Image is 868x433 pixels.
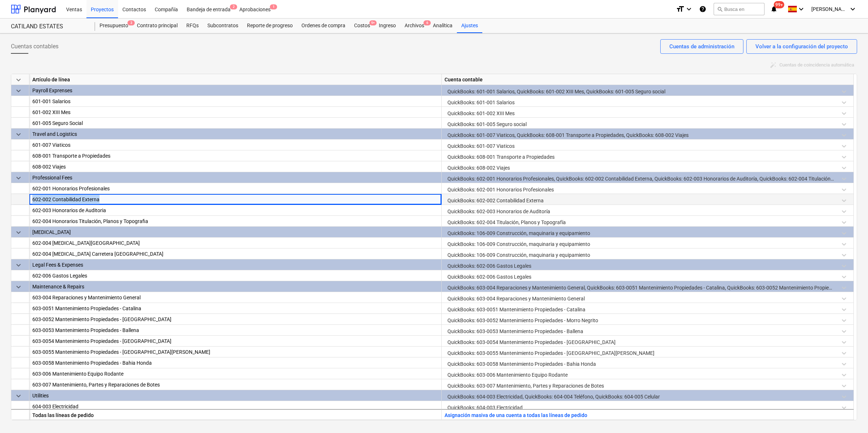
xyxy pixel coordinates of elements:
i: Base de conocimientos [699,5,706,13]
span: keyboard_arrow_down [14,76,23,84]
a: Reporte de progreso [243,19,297,33]
a: Ingreso [374,19,400,33]
span: keyboard_arrow_down [14,86,23,95]
div: Cuenta contable [442,74,854,85]
div: 601-005 Seguro Social [32,118,438,129]
div: Payroll Exprenses [32,85,438,96]
div: 603-004 Reparaciones y Mantenimiento General [32,292,438,303]
div: 601-007 Viaticos [32,139,438,150]
span: keyboard_arrow_down [14,283,23,291]
div: CAPEX [32,227,438,238]
div: 602-003 Honorarios de Auditoria [32,205,438,216]
div: 603-0052 Mantenimiento Propiedades - Morro Negrito [32,314,438,325]
div: Presupuesto [95,19,133,33]
div: 601-001 Salarios [32,96,438,107]
a: Ordenes de compra [297,19,350,33]
div: 603-006 Mantenimiento Equipo Rodante [32,368,438,379]
div: 608-002 Viajes [32,161,438,172]
a: Archivos6 [400,19,429,33]
div: Cuentas de administración [669,42,734,51]
i: keyboard_arrow_down [848,5,857,13]
span: 6 [423,20,431,25]
div: Volver a la configuración del proyecto [755,42,848,51]
a: Analítica [429,19,457,33]
span: 1 [270,4,277,9]
span: 3 [127,20,135,25]
a: Subcontratos [203,19,243,33]
button: Cuentas de administración [660,39,743,54]
i: keyboard_arrow_down [797,5,806,13]
span: keyboard_arrow_down [14,174,23,182]
div: 603-007 Mantenimiento, Partes y Reparaciones de Botes [32,379,438,390]
span: keyboard_arrow_down [14,228,23,237]
div: 602-002 Contabilidad Externa [32,194,438,205]
div: Costos [350,19,374,33]
span: keyboard_arrow_down [14,130,23,139]
a: RFQs [182,19,203,33]
div: CATILAND ESTATES [11,23,86,31]
span: [PERSON_NAME] [811,6,848,12]
div: Archivos [400,19,429,33]
div: 602-004 Honorarios Titulación, Planos y Topografia [32,216,438,227]
div: 602-001 Honorarios Profesionales [32,183,438,194]
div: Maintenance & Repairs [32,281,438,292]
div: 608-001 Transporte a Propiedades [32,150,438,161]
a: Presupuesto3 [95,19,133,33]
span: Cuentas contables [11,42,58,51]
span: keyboard_arrow_down [14,392,23,400]
span: 9+ [369,20,377,25]
div: Artículo de línea [29,74,442,85]
span: 99+ [774,1,784,8]
button: Busca en [714,3,764,15]
span: search [717,6,723,12]
div: 603-0054 Mantenimiento Propiedades - Punta Brava [32,336,438,347]
a: Costos9+ [350,19,374,33]
div: Utilities [32,390,438,401]
div: Travel and Logistics [32,129,438,139]
button: Volver a la configuración del proyecto [746,39,857,54]
div: Professional Fees [32,172,438,183]
a: Contrato principal [133,19,182,33]
div: 604-003 Electricidad [32,401,438,412]
a: Ajustes [457,19,482,33]
i: notifications [770,5,778,13]
div: Legal Fees & Expenses [32,259,438,270]
div: 603-0053 Mantenimiento Propiedades - Ballena [32,325,438,336]
i: format_size [676,5,685,13]
div: 603-0055 Mantenimiento Propiedades - San Lorenzo [32,347,438,357]
div: 602-004 CAPEX Carretera Punta Brava [32,248,438,259]
span: keyboard_arrow_down [14,261,23,270]
div: Todas las líneas de pedido [29,409,442,420]
button: Asignación masiva de una cuenta a todas las líneas de pedido [445,409,587,420]
i: keyboard_arrow_down [685,5,693,13]
div: 603-0051 Mantenimiento Propiedades - Catalina [32,303,438,314]
span: 2 [230,4,237,9]
div: 602-006 Gastos Legales [32,270,438,281]
div: 603-0058 Mantenimiento Propiedades - Bahia Honda [32,357,438,368]
div: 602-004 CAPEX Surf Camp [32,238,438,248]
div: 601-002 XIII Mes [32,107,438,118]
